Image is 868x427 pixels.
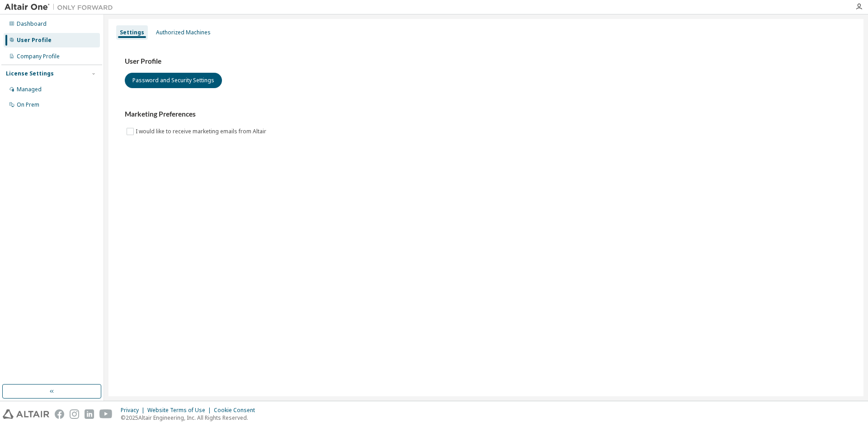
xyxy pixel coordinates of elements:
div: Dashboard [17,20,47,28]
div: Privacy [121,407,147,414]
div: Authorized Machines [156,29,211,36]
div: On Prem [17,101,39,108]
img: instagram.svg [70,409,79,419]
p: © 2025 Altair Engineering, Inc. All Rights Reserved. [121,414,260,422]
div: Cookie Consent [214,407,260,414]
div: Managed [17,86,42,93]
button: Password and Security Settings [125,73,222,88]
div: Company Profile [17,53,60,60]
img: altair_logo.svg [3,409,49,419]
img: linkedin.svg [85,409,94,419]
img: Altair One [5,3,118,12]
label: I would like to receive marketing emails from Altair [136,126,268,137]
h3: Marketing Preferences [125,110,847,119]
div: Settings [120,29,144,36]
div: Website Terms of Use [147,407,214,414]
img: youtube.svg [99,409,113,419]
h3: User Profile [125,57,847,66]
div: User Profile [17,37,52,44]
img: facebook.svg [55,409,64,419]
div: License Settings [6,70,54,77]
